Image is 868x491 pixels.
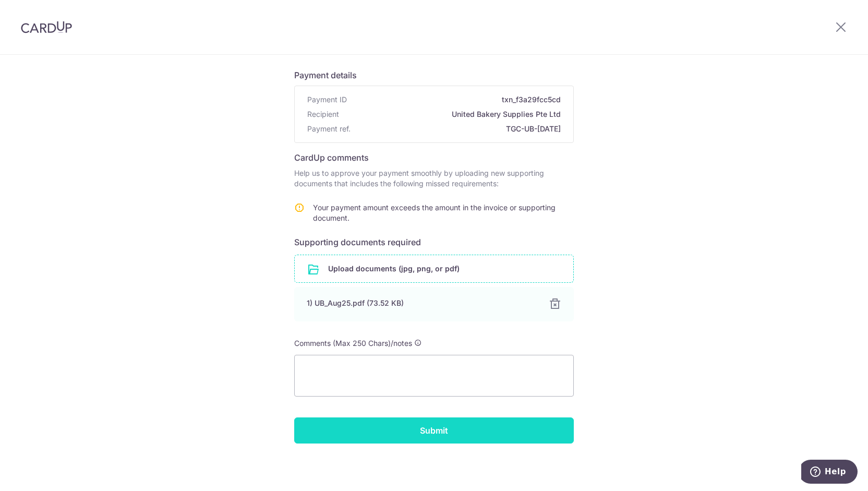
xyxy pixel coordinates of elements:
[294,69,574,81] h6: Payment details
[307,298,536,308] div: 1) UB_Aug25.pdf (73.52 KB)
[294,151,574,164] h6: CardUp comments
[294,168,574,189] p: Help us to approve your payment smoothly by uploading new supporting documents that includes the ...
[294,255,574,283] div: Upload documents (jpg, png, or pdf)
[307,94,347,105] span: Payment ID
[801,460,858,486] iframe: Opens a widget where you can find more information
[307,109,339,119] span: Recipient
[294,417,574,444] input: Submit
[294,339,412,348] span: Comments (Max 250 Chars)/notes
[294,236,574,248] h6: Supporting documents required
[313,203,556,222] span: Your payment amount exceeds the amount in the invoice or supporting document.
[351,94,561,105] span: txn_f3a29fcc5cd
[21,21,72,33] img: CardUp
[343,109,561,119] span: United Bakery Supplies Pte Ltd
[307,124,351,134] span: Payment ref.
[355,124,561,134] span: TGC-UB-[DATE]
